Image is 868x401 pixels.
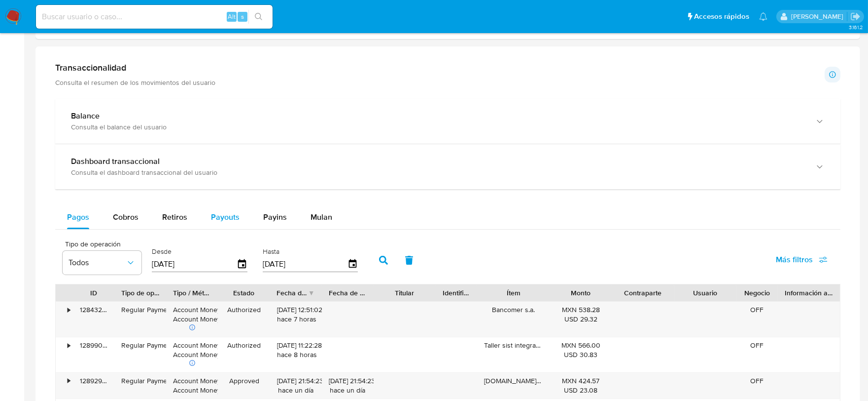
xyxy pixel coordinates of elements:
input: Buscar usuario o caso... [36,10,273,23]
span: s [241,12,244,21]
span: Accesos rápidos [694,11,749,22]
span: 3.161.2 [849,23,863,31]
button: search-icon [248,10,269,24]
span: Alt [228,12,236,21]
a: Salir [850,11,861,22]
a: Notificaciones [759,12,767,21]
p: dalia.goicochea@mercadolibre.com.mx [791,12,847,21]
